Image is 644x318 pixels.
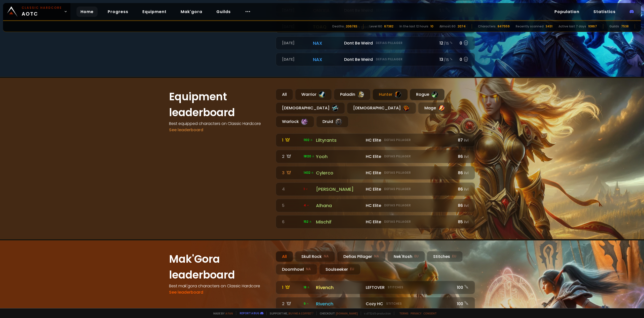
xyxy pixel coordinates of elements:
[373,89,408,100] div: Hunter
[366,301,453,307] div: Cozy HC
[319,264,360,275] div: Soulseeker
[304,170,314,175] span: 1432
[316,169,363,176] div: Cylerco
[276,36,475,50] a: [DATE]naxDont Be WeirdDefias Pillager12 /150
[276,297,475,310] a: 2 9RivenchCozy HCStitches100
[384,24,393,29] div: 67382
[76,7,98,17] a: Home
[22,6,62,18] span: AOTC
[138,7,171,17] a: Equipment
[276,183,475,196] a: 4 1 [PERSON_NAME] HC EliteDefias Pillager86ilvl
[334,89,371,100] div: Paladin
[366,186,453,192] div: HC Elite
[546,24,552,29] div: 3431
[384,170,411,175] small: Defias Pillager
[589,7,620,17] a: Statistics
[621,24,629,29] div: 7538
[210,311,233,315] span: Made by
[276,251,293,262] div: All
[366,170,453,176] div: HC Elite
[464,154,469,159] small: ilvl
[384,154,411,159] small: Defias Pillager
[3,3,70,20] a: Classic HardcoreAOTC
[240,311,259,315] a: Report a bug
[374,254,379,259] small: NA
[464,171,469,175] small: ilvl
[456,202,469,209] div: 86
[423,311,437,315] a: Consent
[306,267,311,272] small: NA
[304,138,313,142] span: 1102
[456,301,469,307] div: 100
[22,6,62,10] small: Classic Hardcore
[282,186,301,192] div: 4
[588,24,597,29] div: 10867
[430,24,433,29] div: 10
[399,24,428,29] div: In the last 12 hours
[452,254,456,259] small: EU
[282,137,301,143] div: 1
[332,24,344,29] div: Deaths
[169,289,203,295] a: See leaderboard
[282,153,301,160] div: 2
[282,202,301,209] div: 5
[366,153,453,160] div: HC Elite
[366,137,453,143] div: HC Elite
[316,284,363,291] div: Rîvench
[276,53,475,66] a: [DATE]naxDont Be WeirdDefias Pillager13 /150
[177,7,206,17] a: Mak'gora
[609,24,619,29] div: Guilds
[225,311,233,315] a: a fan
[304,285,310,290] span: 18
[411,311,421,315] a: Privacy
[276,133,475,147] a: 1 1102 Liltyrants HC EliteDefias Pillager87ilvl
[418,102,451,114] div: Mage
[427,251,463,262] div: Stitches
[350,267,354,272] small: EU
[295,251,335,262] div: Skull Rock
[276,116,314,127] div: Warlock
[282,170,301,176] div: 3
[370,24,382,29] div: Level 60
[414,254,419,259] small: EU
[456,170,469,176] div: 86
[366,284,453,291] div: LEFTOVER
[347,102,416,114] div: [DEMOGRAPHIC_DATA]
[316,116,348,127] div: Druid
[384,219,411,224] small: Defias Pillager
[384,203,411,208] small: Defias Pillager
[464,187,469,192] small: ilvl
[169,283,270,289] h4: Best mak'gora characters on Classic Hardcore
[399,311,409,315] a: Terms
[361,311,391,315] span: v. d752d5 - production
[276,215,475,229] a: 6 152 Mischif HC EliteDefias Pillager85ilvl
[304,301,309,306] span: 9
[282,284,301,291] div: 1
[169,89,270,120] h1: Equipment leaderboard
[304,187,308,191] span: 1
[498,24,510,29] div: 847559
[282,301,301,307] div: 2
[282,219,301,225] div: 6
[304,219,312,224] span: 152
[464,138,469,143] small: ilvl
[550,7,583,17] a: Population
[464,203,469,208] small: ilvl
[276,166,475,179] a: 3 1432 Cylerco HC EliteDefias Pillager86ilvl
[384,138,411,142] small: Defias Pillager
[439,24,456,29] div: Almost 60
[276,150,475,163] a: 2 18120 Yooh HC EliteDefias Pillager86ilvl
[169,120,270,127] h4: Best equipped characters on Classic Hardcore
[276,199,475,212] a: 5 4 Alhana HC EliteDefias Pillager86ilvl
[410,89,445,100] div: Rogue
[316,186,363,193] div: [PERSON_NAME]
[316,202,363,209] div: Alhana
[478,24,496,29] div: Characters
[384,187,411,191] small: Defias Pillager
[516,24,544,29] div: Recently scanned
[316,300,363,307] div: Rivench
[316,218,363,225] div: Mischif
[316,311,358,315] span: Checkout
[456,284,469,291] div: 100
[276,264,317,275] div: Doomhowl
